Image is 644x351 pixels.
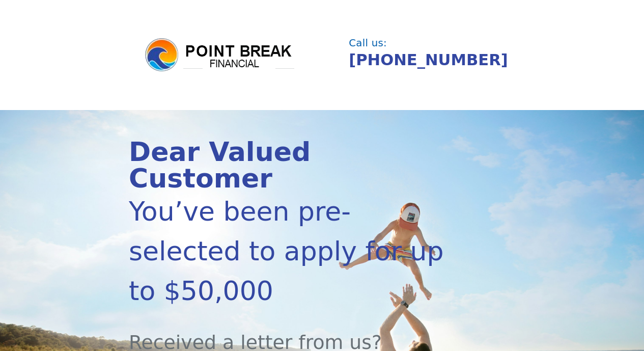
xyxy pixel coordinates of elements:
[144,37,296,73] img: logo.png
[129,192,457,311] div: You’ve been pre-selected to apply for up to $50,000
[349,51,508,69] a: [PHONE_NUMBER]
[349,38,510,48] div: Call us:
[129,139,457,192] div: Dear Valued Customer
